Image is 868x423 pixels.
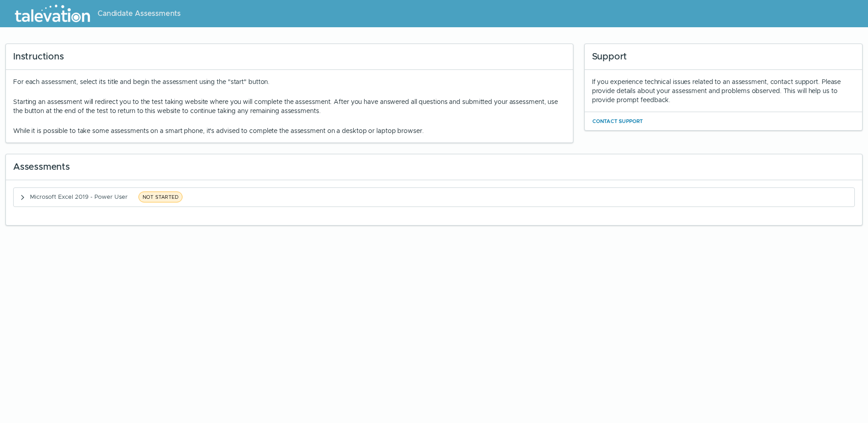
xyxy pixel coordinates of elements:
div: Support [585,44,862,70]
div: For each assessment, select its title and begin the assessment using the "start" button. [13,77,566,135]
p: While it is possible to take some assessments on a smart phone, it's advised to complete the asse... [13,126,566,135]
span: Candidate Assessments [98,8,181,19]
div: Instructions [6,44,573,70]
span: Microsoft Excel 2019 - Power User [30,193,128,201]
p: Starting an assessment will redirect you to the test taking website where you will complete the a... [13,97,566,115]
button: Contact Support [592,116,644,127]
span: NOT STARTED [138,192,182,202]
div: If you experience technical issues related to an assessment, contact support. Please provide deta... [592,77,855,104]
img: Talevation_Logo_Transparent_white.png [11,2,94,25]
div: Assessments [6,154,862,180]
button: Microsoft Excel 2019 - Power UserNOT STARTED [14,188,854,207]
